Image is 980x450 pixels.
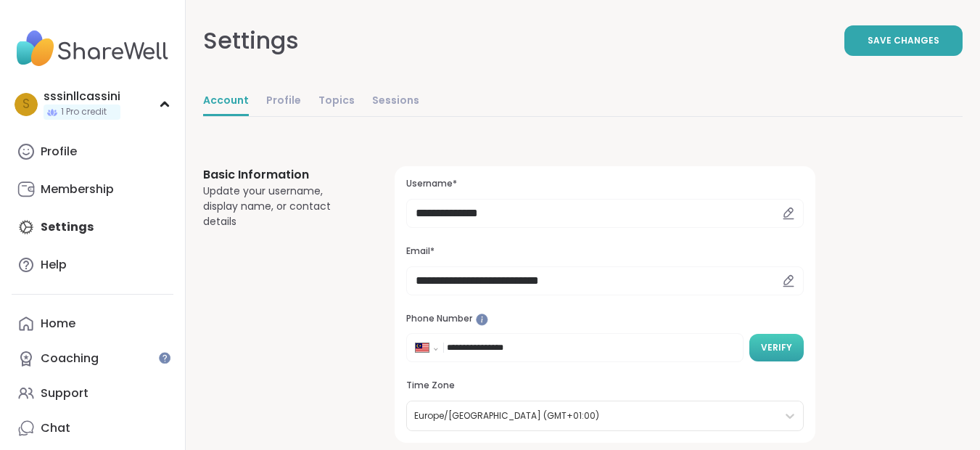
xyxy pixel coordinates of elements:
img: ShareWell Nav Logo [12,23,173,74]
span: Save Changes [868,34,939,47]
a: Home [12,306,173,341]
div: Membership [41,181,114,197]
a: Membership [12,172,173,207]
h3: Username* [406,178,804,190]
div: Update your username, display name, or contact details [203,184,360,229]
div: Chat [41,420,70,436]
div: sssinllcassini [44,89,120,105]
div: Support [41,385,88,401]
h3: Phone Number [406,313,804,325]
button: Save Changes [844,25,963,56]
a: Profile [266,87,301,116]
span: 1 Pro credit [61,106,107,118]
a: Topics [318,87,355,116]
a: Sessions [372,87,419,116]
a: Chat [12,411,173,446]
span: Verify [761,341,792,354]
a: Account [203,87,249,116]
div: Coaching [41,351,99,367]
iframe: Spotlight [159,352,170,364]
a: Coaching [12,341,173,376]
h3: Basic Information [203,166,360,184]
span: s [22,95,30,114]
iframe: Spotlight [476,314,488,326]
div: Profile [41,144,77,160]
h3: Time Zone [406,380,804,392]
button: Verify [749,334,804,361]
a: Profile [12,134,173,169]
h3: Email* [406,245,804,258]
a: Support [12,376,173,411]
div: Help [41,257,67,273]
div: Settings [203,23,299,58]
a: Help [12,247,173,282]
div: Home [41,316,75,332]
